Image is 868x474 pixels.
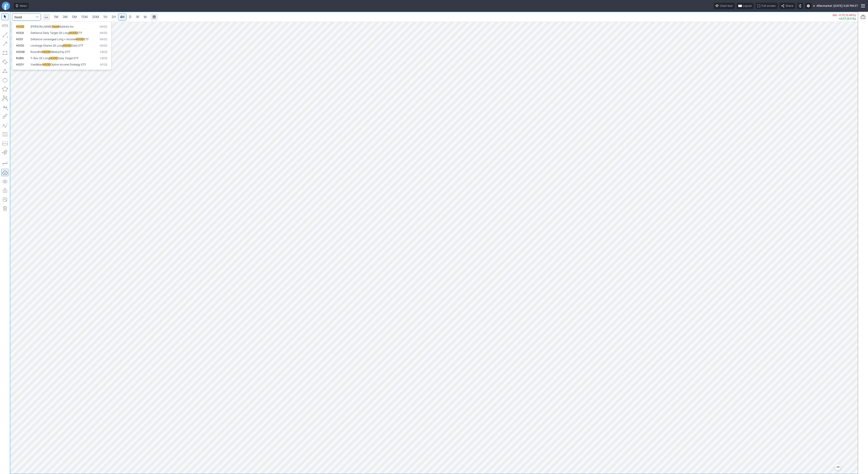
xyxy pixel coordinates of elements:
[42,50,50,54] span: HOOD
[59,25,74,28] span: Markets Inc
[12,21,111,70] div: Search
[50,50,70,54] span: WeeklyPay ETF
[16,25,24,28] span: HOOD
[1,40,9,47] button: Arrow
[1,140,9,147] button: Position
[142,13,149,21] a: M
[144,15,147,19] span: M
[31,25,52,28] span: [PERSON_NAME]
[1,22,9,29] button: Measure
[835,464,841,470] button: Jump to the most recent bar
[51,63,86,66] span: Option Income Strategy ETF
[43,13,50,21] button: Interval
[16,44,24,47] span: HOOG
[70,13,79,21] a: 5M
[100,25,107,29] span: NASD
[1,205,9,212] button: Remove all autosaved drawings
[72,15,77,19] span: 5M
[81,15,88,19] span: 15M
[100,50,107,54] span: CBOE
[859,13,867,21] button: Portfolio watchlist
[755,3,778,9] button: Full screen
[111,15,116,19] span: 2H
[720,4,733,8] span: Chart tour
[1,113,9,120] button: Brush
[31,57,50,60] span: T-Rex 2X Long
[151,13,158,21] button: Range
[16,63,24,66] span: HOOY
[61,13,70,21] a: 3M
[134,13,141,21] a: W
[118,13,126,21] a: 4H
[1,94,9,102] button: XABCD
[103,15,107,19] span: 1H
[90,13,101,21] a: 30M
[16,31,24,35] span: HOOX
[120,15,124,19] span: 4H
[797,3,803,9] button: Toggle dark mode
[31,44,63,47] span: Leverage Shares 2X Long
[54,15,58,19] span: 1M
[100,31,107,35] span: NASD
[79,13,90,21] a: 15M
[50,57,58,60] span: HOOD
[1,149,9,156] button: Anchored VWAP
[136,15,139,19] span: W
[92,15,99,19] span: 30M
[16,38,23,41] span: HOOI
[743,4,752,8] span: Layout
[77,31,82,35] span: ETF
[1,85,9,93] button: Polygon
[1,104,9,111] button: Text
[34,13,40,21] button: Search
[2,2,10,10] a: Finviz.com
[100,57,107,60] span: CBOE
[71,44,83,47] span: Daily ETF
[1,76,9,84] button: Ellipse
[779,3,795,9] button: Share
[31,38,76,41] span: Defiance Leveraged Long + Income
[16,50,25,54] span: HOOW
[129,15,131,19] span: D
[58,57,79,60] span: Daily Target ETF
[100,44,107,48] span: NASD
[816,4,833,8] span: Aftermarket ·
[833,4,858,8] span: [DATE] 5:26 PM ET
[1,131,9,138] button: Fibonacci retracements
[1,13,9,20] button: Mouse
[12,13,41,21] input: Search
[52,13,60,21] a: 1M
[31,50,42,54] span: Roundhill
[805,3,811,9] button: Settings
[833,17,856,20] p: +0.17 (0.11%)
[100,38,107,41] span: NASD
[1,196,9,203] button: Add note
[20,4,27,8] span: Ideas
[1,31,9,38] button: Line
[52,25,59,28] span: hood
[76,38,84,41] span: HOOD
[31,31,69,35] span: Defiance Daily Target 2X Long
[714,3,735,9] button: Chart tour
[42,63,51,66] span: HOOD
[127,13,134,21] a: D
[100,63,107,67] span: NYSE
[69,31,77,35] span: HOOD
[63,44,71,47] span: HOOD
[16,57,24,60] span: ROBN
[833,14,856,17] p: AH: -0.72 (0.46%)
[1,67,9,75] button: Triangle
[762,4,776,8] span: Full screen
[1,122,9,129] button: Elliott waves
[1,178,9,185] button: Hide drawings
[1,169,9,176] button: Drawings Autosave: On
[737,3,754,9] button: Layout
[1,58,9,66] button: Rotated rectangle
[1,187,9,194] button: Lock drawings
[84,38,89,41] span: ETF
[14,3,29,9] button: Ideas
[785,4,793,8] span: Share
[109,13,118,21] a: 2H
[1,49,9,57] button: Rectangle
[1,160,9,167] button: Drawing mode: Single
